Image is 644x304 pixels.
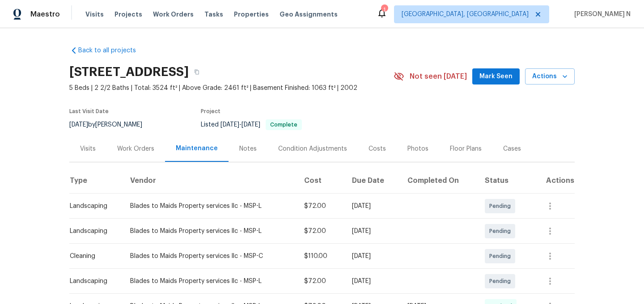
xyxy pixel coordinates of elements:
[80,144,96,153] div: Visits
[69,109,109,114] span: Last Visit Date
[69,68,189,76] h2: [STREET_ADDRESS]
[153,10,194,19] span: Work Orders
[472,68,520,85] button: Mark Seen
[402,10,529,19] span: [GEOGRAPHIC_DATA], [GEOGRAPHIC_DATA]
[478,169,532,194] th: Status
[532,71,568,82] span: Actions
[189,64,205,80] button: Copy Address
[304,277,338,286] div: $72.00
[525,68,575,85] button: Actions
[220,122,260,128] span: -
[69,46,155,55] a: Back to all projects
[479,71,513,82] span: Mark Seen
[304,227,338,236] div: $72.00
[234,10,269,19] span: Properties
[130,202,290,211] div: Blades to Maids Property services llc - MSP-L
[70,227,116,236] div: Landscaping
[345,169,400,194] th: Due Date
[69,122,88,128] span: [DATE]
[410,72,467,81] span: Not seen [DATE]
[204,11,223,17] span: Tasks
[30,10,60,19] span: Maestro
[201,109,220,114] span: Project
[70,277,116,286] div: Landscaping
[489,202,514,211] span: Pending
[69,169,123,194] th: Type
[85,10,104,19] span: Visits
[489,252,514,261] span: Pending
[114,10,142,19] span: Projects
[352,227,393,236] div: [DATE]
[130,277,290,286] div: Blades to Maids Property services llc - MSP-L
[267,122,301,127] span: Complete
[70,202,116,211] div: Landscaping
[69,119,153,130] div: by [PERSON_NAME]
[201,122,302,128] span: Listed
[489,277,514,286] span: Pending
[571,10,631,19] span: [PERSON_NAME] N
[400,169,478,194] th: Completed On
[503,144,521,153] div: Cases
[304,252,338,261] div: $110.00
[176,144,218,153] div: Maintenance
[352,252,393,261] div: [DATE]
[130,227,290,236] div: Blades to Maids Property services llc - MSP-L
[239,144,257,153] div: Notes
[532,169,575,194] th: Actions
[407,144,428,153] div: Photos
[69,84,394,93] span: 5 Beds | 2 2/2 Baths | Total: 3524 ft² | Above Grade: 2461 ft² | Basement Finished: 1063 ft² | 2002
[220,122,239,128] span: [DATE]
[450,144,482,153] div: Floor Plans
[352,277,393,286] div: [DATE]
[369,144,386,153] div: Costs
[280,10,338,19] span: Geo Assignments
[297,169,345,194] th: Cost
[123,169,297,194] th: Vendor
[70,252,116,261] div: Cleaning
[381,5,387,14] div: 1
[278,144,347,153] div: Condition Adjustments
[304,202,338,211] div: $72.00
[352,202,393,211] div: [DATE]
[117,144,154,153] div: Work Orders
[489,227,514,236] span: Pending
[241,122,260,128] span: [DATE]
[130,252,290,261] div: Blades to Maids Property services llc - MSP-C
